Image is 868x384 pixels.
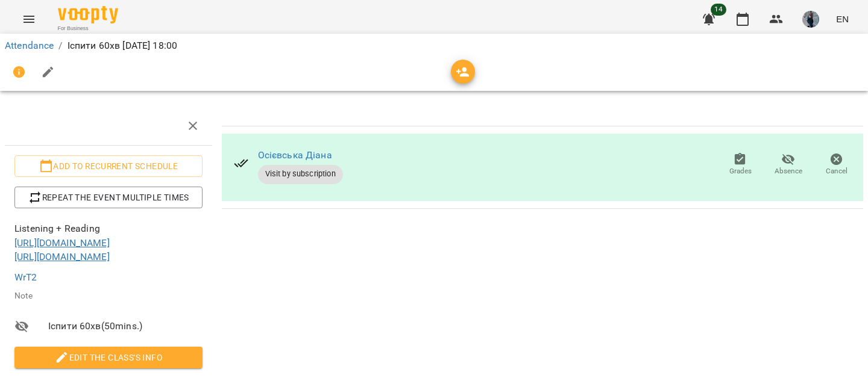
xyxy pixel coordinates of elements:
[24,159,193,173] span: Add to recurrent schedule
[14,237,110,249] a: [URL][DOMAIN_NAME]
[58,6,118,23] img: Voopty Logo
[836,13,849,25] span: EN
[764,148,813,182] button: Absence
[14,5,43,34] button: Menu
[258,149,332,161] a: Осієвська Діана
[68,39,178,53] p: Іспити 60хв [DATE] 18:00
[14,347,203,368] button: Edit the class's Info
[775,166,802,176] span: Absence
[14,251,110,262] a: [URL][DOMAIN_NAME]
[5,40,54,51] a: Attendance
[813,148,861,182] button: Cancel
[258,169,343,179] span: Visit by subscription
[58,25,118,33] span: For Business
[48,319,203,333] span: Іспити 60хв ( 50 mins. )
[711,4,726,16] span: 14
[802,11,819,28] img: bfffc1ebdc99cb2c845fa0ad6ea9d4d3.jpeg
[826,166,848,176] span: Cancel
[24,190,193,205] span: Repeat the event multiple times
[14,155,203,177] button: Add to recurrent schedule
[24,350,193,365] span: Edit the class's Info
[14,187,203,208] button: Repeat the event multiple times
[716,148,764,182] button: Grades
[729,166,752,176] span: Grades
[14,271,37,283] a: WrT2
[831,8,854,30] button: EN
[14,221,203,264] p: Listening + Reading
[5,39,863,53] nav: breadcrumb
[14,290,203,302] p: Note
[58,39,62,53] li: /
